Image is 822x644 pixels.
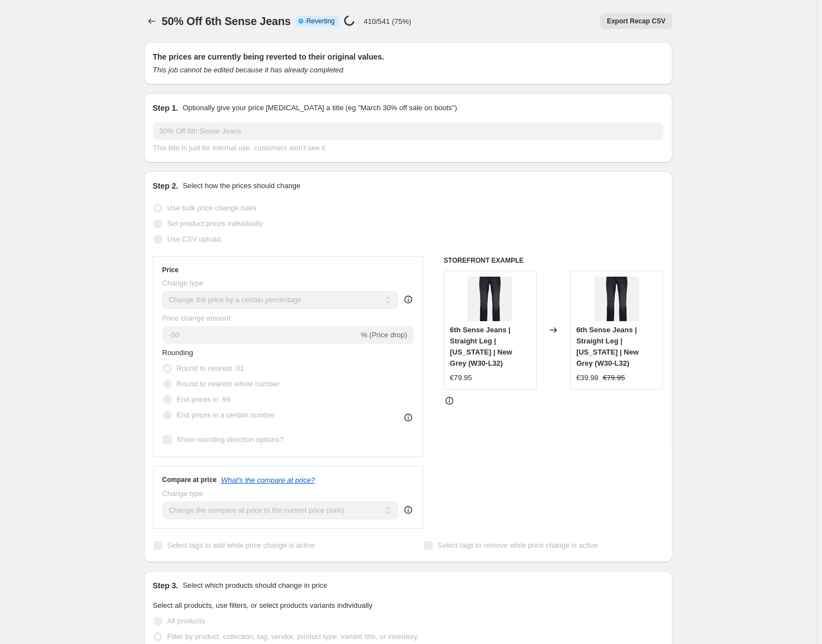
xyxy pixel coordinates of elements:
p: Select which products should change in price [182,580,327,591]
span: Set product prices individually [167,219,263,228]
input: 30% off holiday sale [153,122,663,140]
span: Select all products, use filters, or select products variants individually [153,601,373,609]
h2: Step 3. [153,580,179,591]
span: Use bulk price change rules [167,204,256,212]
i: This job cannot be edited because it has already completed. [153,66,345,74]
img: 6thSensemen_sNevadaJeansNewGrey_f_80x.jpg [468,277,512,321]
span: Round to nearest .01 [177,364,244,372]
span: Filter by product, collection, tag, vendor, product type, variant title, or inventory [167,632,418,641]
span: Export Recap CSV [607,17,665,26]
p: 410/541 (75%) [364,17,411,26]
h3: Compare at price [162,475,217,484]
h2: The prices are currently being reverted to their original values. [153,51,663,62]
span: Rounding [162,348,194,357]
span: Show rounding direction options? [177,435,284,444]
strike: €79.95 [603,372,625,384]
h2: Step 2. [153,180,179,191]
span: 50% Off 6th Sense Jeans [162,15,291,27]
p: Optionally give your price [MEDICAL_DATA] a title (eg "March 30% off sale on boots") [182,102,457,114]
button: Export Recap CSV [600,13,672,29]
span: Select tags to remove while price change is active [438,541,598,549]
span: 6th Sense Jeans | Straight Leg | [US_STATE] | New Grey (W30-L32) [576,326,638,367]
span: All products [167,617,205,625]
img: 6thSensemen_sNevadaJeansNewGrey_f_80x.jpg [595,277,639,321]
span: End prices in .99 [177,395,231,404]
span: End prices in a certain number [177,411,275,419]
span: Round to nearest whole number [177,380,280,388]
span: This title is just for internal use, customers won't see it [153,144,325,152]
span: % (Price drop) [361,331,407,339]
button: Price change jobs [144,13,160,29]
p: Select how the prices should change [182,180,300,191]
span: Change type [162,489,204,498]
span: 6th Sense Jeans | Straight Leg | [US_STATE] | New Grey (W30-L32) [450,326,512,367]
span: Use CSV upload [167,235,221,243]
button: What's the compare at price? [221,476,315,484]
div: help [403,504,414,515]
div: €79.95 [450,372,472,384]
span: Select tags to add while price change is active [167,541,315,549]
span: Reverting [306,17,335,26]
h3: Price [162,266,179,274]
div: help [403,294,414,305]
h2: Step 1. [153,102,179,114]
h6: STOREFRONT EXAMPLE [444,256,663,265]
span: Change type [162,279,204,287]
div: €39.98 [576,372,598,384]
input: -15 [162,326,359,344]
span: Price change amount [162,314,231,322]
